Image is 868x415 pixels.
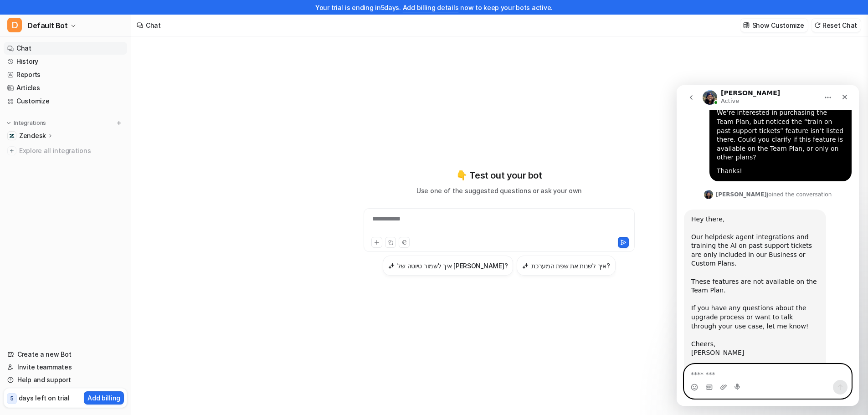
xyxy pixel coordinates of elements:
[4,42,127,55] a: Chat
[4,348,127,361] a: Create a new Bot
[531,261,610,271] h3: איך לשנות את שפת המערכת?
[9,133,15,138] img: Zendesk
[740,19,808,32] button: Show Customize
[19,393,70,403] p: days left on trial
[27,19,68,32] span: Default Bot
[84,391,124,405] button: Add billing
[4,55,127,68] a: History
[116,120,122,126] img: menu_add.svg
[19,131,46,140] p: Zendesk
[4,82,127,94] a: Articles
[814,22,821,29] img: reset
[403,4,459,11] a: Add billing details
[743,22,750,29] img: customize
[10,395,14,403] p: 5
[7,146,16,155] img: explore all integrations
[5,120,12,126] img: expand menu
[752,20,804,30] p: Show Customize
[19,143,123,158] span: Explore all integrations
[383,256,513,276] button: איך לשמור טיוטה של טופס?איך לשמור טיוטה של [PERSON_NAME]?
[4,361,127,374] a: Invite teammates
[4,68,127,81] a: Reports
[146,20,161,30] div: Chat
[522,262,529,269] img: איך לשנות את שפת המערכת?
[416,186,582,195] p: Use one of the suggested questions or ask your own
[87,393,120,403] p: Add billing
[677,85,859,406] iframe: Intercom live chat
[4,95,127,108] a: Customize
[517,256,615,276] button: איך לשנות את שפת המערכת?איך לשנות את שפת המערכת?
[14,119,46,127] p: Integrations
[388,262,395,269] img: איך לשמור טיוטה של טופס?
[456,169,542,182] p: 👇 Test out your bot
[4,144,127,157] a: Explore all integrations
[812,19,861,32] button: Reset Chat
[7,18,22,32] span: D
[4,118,49,128] button: Integrations
[397,261,508,271] h3: איך לשמור טיוטה של [PERSON_NAME]?
[4,374,127,386] a: Help and support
